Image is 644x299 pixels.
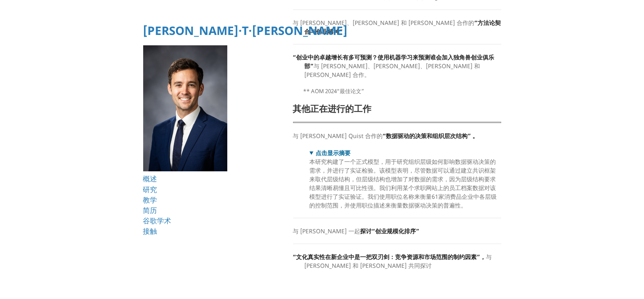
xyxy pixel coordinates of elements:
[143,185,157,194] a: 研究
[143,205,157,215] a: 简历
[305,19,501,35] font: “方法论契合与创业精神” 。
[293,103,372,114] font: 其他正在进行的工作
[293,132,383,140] font: 与 [PERSON_NAME] Quist 合作的
[305,253,492,269] font: 与 [PERSON_NAME] 和 [PERSON_NAME] 共同探讨
[143,216,172,225] a: 谷歌学术
[305,62,480,79] font: 与 [PERSON_NAME]、[PERSON_NAME]、[PERSON_NAME] 和 [PERSON_NAME] 合作。
[383,132,479,140] font: “数据驱动的决策和组织层次结构” 。
[316,149,351,157] font: 点击显示摘要
[310,148,501,157] summary: 点击显示摘要
[293,53,495,70] font: “创业中的卓越增长有多可预测？使用机器学习来预测谁会加入独角兽创业俱乐部”
[143,174,157,183] a: 概述
[143,45,228,172] img: 瑞安·T·艾伦 哈佛商学院
[303,87,365,95] font: ** AOM 2024“最佳论文”
[143,226,157,236] a: 接触
[293,227,361,235] font: 与 [PERSON_NAME] 一起
[143,195,157,205] a: 教学
[293,253,486,261] font: “文化真实性在新企业中是一把双刃剑：竞争资源和市场范围的制约因素”，
[361,227,420,235] font: 探讨“创业规模化排序”
[310,158,497,209] font: 本研究构建了一个正式模型，用于研究组织层级如何影响数据驱动决策的需求，并进行了实证检验。该模型表明，尽管数据可以通过建立共识框架来取代层级结构，但层级结构也增加了对数据的需求，因为层级结构要求结...
[293,19,475,27] font: 与 [PERSON_NAME]、[PERSON_NAME] 和 [PERSON_NAME] 合作的
[143,22,348,38] a: [PERSON_NAME]·T·[PERSON_NAME]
